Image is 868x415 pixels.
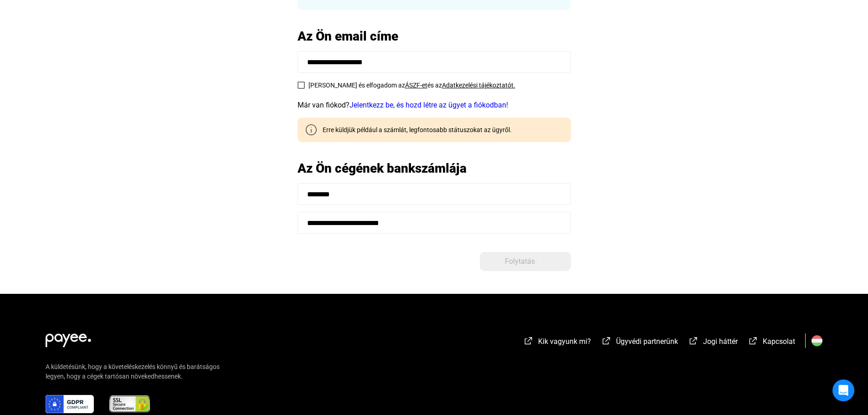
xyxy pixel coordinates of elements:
[298,160,571,176] h2: Az Ön cégének bankszámlája
[763,337,795,346] span: Kapcsolat
[480,252,571,271] button: Folytatásarrow-right-white
[505,256,535,267] span: Folytatás
[523,338,591,347] a: external-link-whiteKik vagyunk mi?
[616,337,678,346] span: Ügyvédi partnerünk
[832,379,854,401] div: Open Intercom Messenger
[46,328,91,347] img: white-payee-white-dot.svg
[523,336,534,345] img: external-link-white
[535,259,546,264] img: arrow-right-white
[748,336,759,345] img: external-link-white
[108,395,151,413] img: ssl
[46,395,94,413] img: gdpr
[538,337,591,346] span: Kik vagyunk mi?
[298,100,571,111] div: Már van fiókod?
[688,336,699,345] img: external-link-white
[442,82,515,89] a: Adatkezelési tájékoztatót.
[812,335,822,346] img: HU.svg
[405,82,427,89] a: ÁSZF-et
[703,337,738,346] span: Jogi háttér
[316,125,512,134] div: Erre küldjük például a számlát, legfontosabb státuszokat az ügyről.
[748,338,795,347] a: external-link-whiteKapcsolat
[601,338,678,347] a: external-link-whiteÜgyvédi partnerünk
[427,82,442,89] span: és az
[349,101,508,109] a: Jelentkezz be, és hozd létre az ügyet a fiókodban!
[688,338,738,347] a: external-link-whiteJogi háttér
[601,336,612,345] img: external-link-white
[306,124,317,135] img: info-grey-outline
[298,28,571,44] h2: Az Ön email címe
[308,82,405,89] span: [PERSON_NAME] és elfogadom az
